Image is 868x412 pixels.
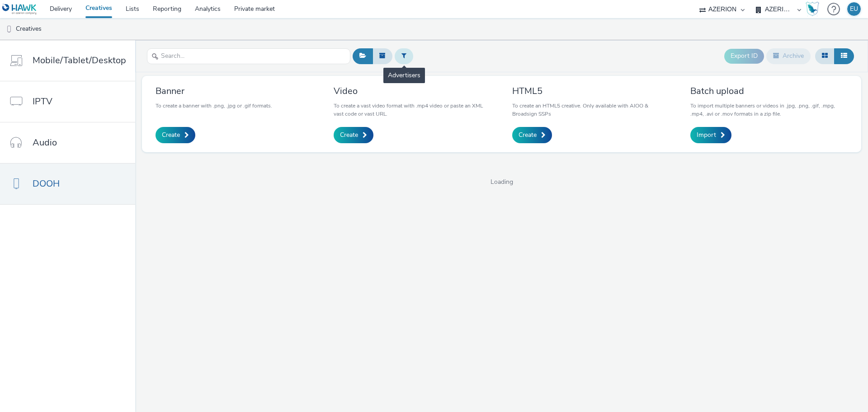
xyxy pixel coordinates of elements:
[33,177,60,190] span: DOOH
[5,25,14,34] img: dooh
[2,4,37,15] img: undefined Logo
[334,85,491,97] h3: Video
[766,48,811,64] button: Archive
[156,102,272,110] p: To create a banner with .png, .jpg or .gif formats.
[806,2,819,16] img: Hawk Academy
[512,85,670,97] h3: HTML5
[33,95,52,108] span: IPTV
[512,127,552,143] a: Create
[690,85,848,97] h3: Batch upload
[519,131,537,140] span: Create
[724,49,764,63] button: Export ID
[806,2,823,16] a: Hawk Academy
[147,48,350,64] input: Search...
[697,131,716,140] span: Import
[815,48,835,64] button: Grid
[834,48,854,64] button: Table
[512,102,670,118] p: To create an HTML5 creative. Only available with AIOO & Broadsign SSPs
[340,131,358,140] span: Create
[690,102,848,118] p: To import multiple banners or videos in .jpg, .png, .gif, .mpg, .mp4, .avi or .mov formats in a z...
[156,85,272,97] h3: Banner
[334,102,491,118] p: To create a vast video format with .mp4 video or paste an XML vast code or vast URL.
[156,127,195,143] a: Create
[33,54,126,67] span: Mobile/Tablet/Desktop
[162,131,180,140] span: Create
[690,127,731,143] a: Import
[33,136,57,149] span: Audio
[850,2,858,16] div: EU
[135,178,868,187] span: Loading
[334,127,373,143] a: Create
